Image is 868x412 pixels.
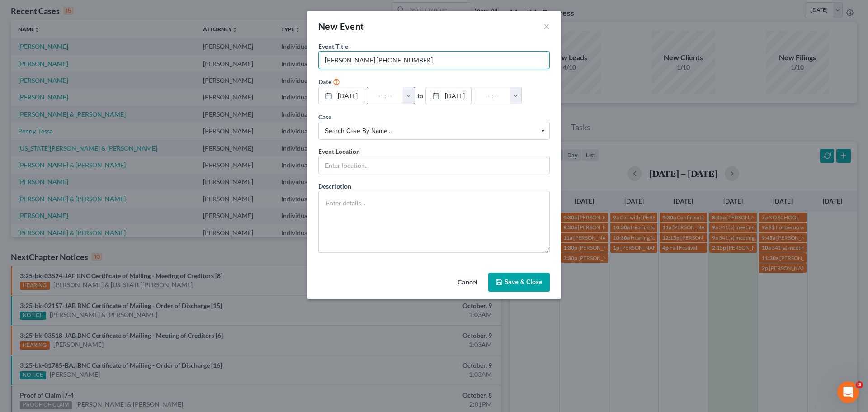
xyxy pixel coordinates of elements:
label: Event Location [318,147,360,156]
a: [DATE] [426,87,471,104]
a: [DATE] [319,87,364,104]
input: Enter location... [319,156,549,174]
label: Description [318,181,351,191]
input: -- : -- [367,87,403,104]
button: × [543,21,550,32]
input: Enter event name... [319,52,549,69]
label: to [417,91,423,100]
span: Search case by name... [325,126,543,136]
button: Cancel [450,274,485,292]
label: Case [318,112,331,122]
span: Select box activate [318,122,550,140]
span: New Event [318,21,364,32]
label: Date [318,77,331,86]
button: Save & Close [488,273,550,292]
input: -- : -- [474,87,510,104]
span: Event Title [318,43,348,50]
iframe: Intercom live chat [837,381,859,403]
span: 3 [856,381,863,388]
